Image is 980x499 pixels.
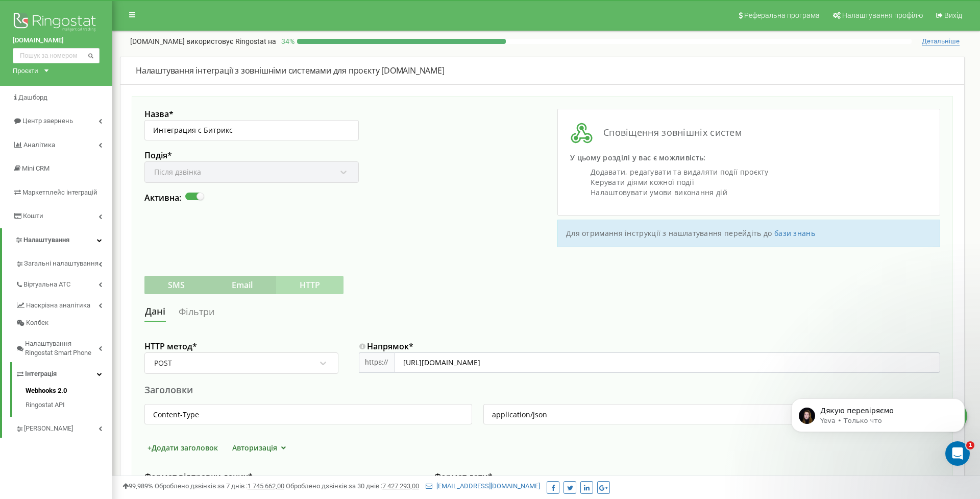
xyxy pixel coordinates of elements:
span: Маркетплейс інтеграцій [22,188,97,196]
p: 34 % [276,36,297,46]
div: POST [154,359,172,368]
a: Webhooks 2.0 [26,386,112,398]
span: Налаштування профілю [842,11,923,19]
input: значення [483,404,921,424]
span: Оброблено дзвінків за 7 днів : [155,482,284,490]
a: [EMAIL_ADDRESS][DOMAIN_NAME] [426,482,540,490]
a: [PERSON_NAME] [15,417,112,438]
iframe: Intercom notifications сообщение [776,377,980,471]
span: Налаштування [23,236,69,244]
u: 1 745 662,00 [248,482,284,490]
span: Центр звернень [22,117,73,125]
a: Налаштування [2,228,112,252]
iframe: Intercom live chat [945,441,970,466]
div: https:// [359,352,395,373]
h3: Сповіщення зовнішніх систем [570,122,927,145]
li: Налаштовувати умови виконання дій [591,187,927,198]
div: Проєкти [13,66,38,76]
label: Формат дати * [434,471,912,483]
p: У цьому розділі у вас є можливість: [570,153,927,163]
a: [DOMAIN_NAME] [13,36,100,45]
label: Подія * [144,150,359,161]
span: Загальні налаштування [24,259,99,269]
a: Налаштування Ringostat Smart Phone [15,332,112,362]
span: [PERSON_NAME] [24,424,73,434]
a: Колбек [15,314,112,332]
a: Загальні налаштування [15,252,112,273]
input: Пошук за номером [13,48,100,63]
span: Детальніше [922,37,960,45]
div: Заголовки [144,384,940,396]
input: ім'я [144,404,472,424]
input: https://example.com [395,352,940,373]
span: Вихід [944,11,962,19]
label: Формат відправки даних * [144,471,423,483]
li: Додавати, редагувати та видаляти події проєкту [591,167,927,177]
a: бази знань [774,228,815,238]
label: Активна: [144,193,181,204]
a: Фільтри [178,302,215,321]
p: Для отримання інструкції з нашлатування перейдіть до [566,228,932,239]
span: Оброблено дзвінків за 30 днів : [286,482,419,490]
a: Дані [144,302,166,322]
label: Назва * [144,109,359,120]
span: Mini CRM [22,164,50,172]
button: Авторизація [229,442,292,453]
u: 7 427 293,00 [382,482,419,490]
span: Інтеграція [25,369,57,379]
label: Напрямок * [359,341,940,352]
span: використовує Ringostat на [186,37,276,45]
a: Інтеграція [15,362,112,383]
a: Наскрізна аналітика [15,294,112,315]
span: Колбек [26,318,48,328]
p: [DOMAIN_NAME] [130,36,276,46]
span: 1 [966,441,974,449]
span: Кошти [23,212,43,220]
button: +Додати заголовок [144,442,221,453]
span: Реферальна програма [744,11,820,19]
span: Віртуальна АТС [23,280,70,290]
img: Ringostat logo [13,10,100,36]
span: Дашборд [18,93,47,101]
span: Налаштування Ringostat Smart Phone [25,339,99,358]
span: Аналiтика [23,141,55,149]
span: 99,989% [122,482,153,490]
div: Налаштування інтеграції з зовнішніми системами для проєкту [DOMAIN_NAME] [136,65,949,77]
label: HTTP метод * [144,341,338,352]
li: Керувати діями кожної події [591,177,927,187]
span: Наскрізна аналітика [26,301,90,311]
input: Введіть назву [144,120,359,140]
a: Віртуальна АТС [15,273,112,294]
a: Ringostat API [26,398,112,410]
